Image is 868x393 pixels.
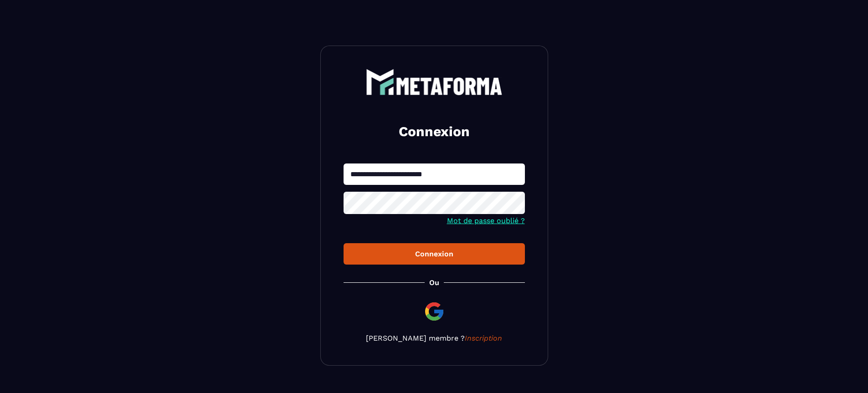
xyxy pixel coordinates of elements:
img: logo [366,69,503,95]
a: logo [344,69,525,95]
p: Ou [429,278,439,287]
a: Mot de passe oublié ? [447,216,525,225]
div: Connexion [351,250,518,258]
button: Connexion [344,243,525,265]
img: google [423,301,445,322]
a: Inscription [465,334,502,342]
p: [PERSON_NAME] membre ? [344,334,525,342]
h2: Connexion [354,122,514,141]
